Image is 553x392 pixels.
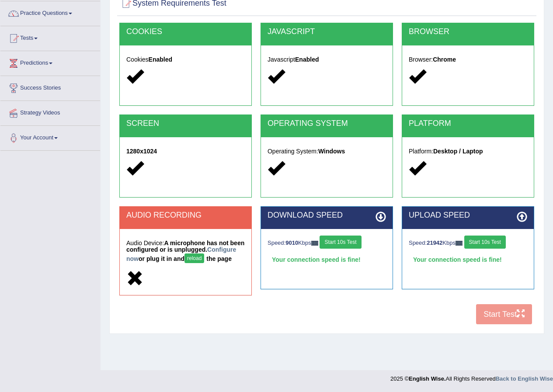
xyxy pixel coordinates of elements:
strong: Chrome [433,56,456,63]
strong: Windows [318,148,345,155]
h2: SCREEN [126,119,245,128]
div: 2025 © All Rights Reserved [390,370,553,383]
h5: Audio Device: [126,240,245,265]
div: Speed: Kbps [268,236,386,251]
h2: JAVASCRIPT [268,28,386,36]
strong: English Wise. [409,375,445,382]
img: ajax-loader-fb-connection.gif [311,241,318,246]
a: Configure now [126,246,236,262]
button: Start 10s Test [320,236,361,249]
strong: Enabled [295,56,319,63]
button: Start 10s Test [464,236,506,249]
h5: Javascript [268,56,386,63]
a: Tests [0,26,100,48]
h2: UPLOAD SPEED [409,211,527,220]
strong: A microphone has not been configured or is unplugged. or plug it in and the page [126,239,244,262]
div: Speed: Kbps [409,236,527,251]
h2: PLATFORM [409,119,527,128]
a: Success Stories [0,76,100,98]
a: Practice Questions [0,1,100,23]
strong: Desktop / Laptop [433,148,483,155]
strong: 21942 [427,239,442,246]
h2: COOKIES [126,28,245,36]
strong: Enabled [149,56,172,63]
h5: Browser: [409,56,527,63]
h2: AUDIO RECORDING [126,211,245,220]
img: ajax-loader-fb-connection.gif [456,241,463,246]
strong: 1280x1024 [126,148,157,155]
button: reload [184,253,204,263]
h2: BROWSER [409,28,527,36]
h5: Operating System: [268,148,386,155]
a: Predictions [0,51,100,73]
h5: Platform: [409,148,527,155]
a: Back to English Wise [496,375,553,382]
a: Your Account [0,126,100,148]
a: Strategy Videos [0,101,100,123]
div: Your connection speed is fine! [268,253,386,266]
h2: DOWNLOAD SPEED [268,211,386,220]
h5: Cookies [126,56,245,63]
strong: 9010 [285,239,298,246]
div: Your connection speed is fine! [409,253,527,266]
h2: OPERATING SYSTEM [268,119,386,128]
